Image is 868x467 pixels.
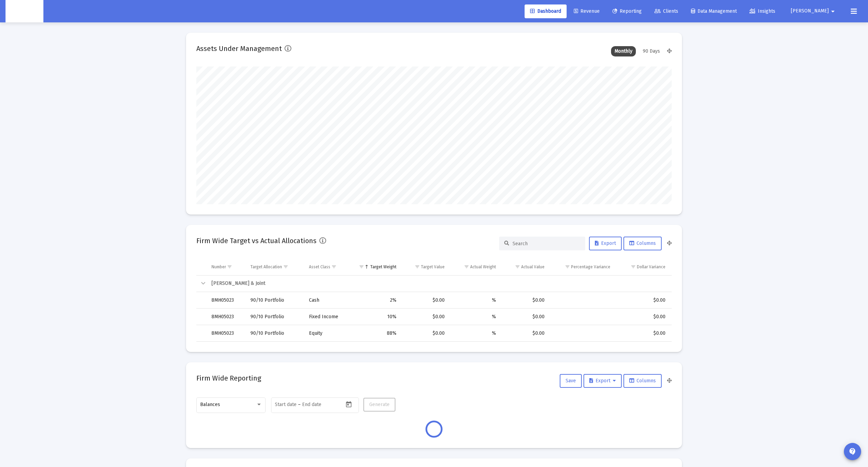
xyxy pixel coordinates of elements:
span: Save [566,378,576,384]
td: Column Dollar Variance [615,259,672,275]
button: [PERSON_NAME] [783,4,845,18]
span: Show filter options for column 'Number' [227,264,232,269]
div: $0.00 [506,330,545,337]
span: Show filter options for column 'Actual Value' [515,264,520,269]
span: Export [589,378,616,384]
td: Column Number [207,259,246,275]
span: Reporting [612,8,642,14]
span: [PERSON_NAME] [791,8,829,14]
input: End date [302,402,335,407]
a: Insights [744,4,781,18]
td: Column Percentage Variance [549,259,616,275]
div: $0.00 [506,297,545,304]
div: % [454,297,496,304]
td: 8MH05023 [207,292,246,309]
div: [PERSON_NAME] & Joint [211,280,665,287]
span: Export [595,240,616,246]
div: 90 Days [639,46,663,56]
input: Search [513,241,580,247]
div: % [454,313,496,320]
td: Equity [304,325,350,342]
div: Number [211,264,226,270]
td: 90/10 Portfolio [246,309,304,325]
div: $0.00 [406,313,445,320]
button: Generate [363,398,395,412]
h2: Assets Under Management [196,43,282,54]
button: Export [583,374,622,388]
button: Save [560,374,582,388]
td: 90/10 Portfolio [246,292,304,309]
div: $0.00 [620,297,665,304]
div: $0.00 [406,297,445,304]
div: Actual Value [521,264,545,270]
span: Data Management [691,8,737,14]
img: Dashboard [11,4,38,18]
span: Show filter options for column 'Target Weight' [359,264,364,269]
td: 90/10 Portfolio [246,325,304,342]
span: Show filter options for column 'Target Value' [415,264,420,269]
td: Collapse [196,276,207,292]
a: Reporting [607,4,647,18]
td: Column Asset Class [304,259,350,275]
div: $0.00 [506,313,545,320]
span: Columns [629,378,656,384]
h2: Firm Wide Reporting [196,373,261,384]
div: Target Allocation [250,264,282,270]
a: Revenue [568,4,605,18]
td: Column Target Allocation [246,259,304,275]
mat-icon: arrow_drop_down [829,4,837,18]
button: Columns [623,237,662,250]
span: – [298,402,301,407]
h2: Firm Wide Target vs Actual Allocations [196,235,317,246]
div: 88% [354,330,396,337]
span: Show filter options for column 'Dollar Variance' [631,264,636,269]
input: Start date [275,402,297,407]
span: Generate [369,402,390,407]
span: Dashboard [530,8,561,14]
span: Clients [654,8,678,14]
div: Actual Weight [470,264,496,270]
button: Export [589,237,622,250]
span: Revenue [574,8,600,14]
button: Columns [623,374,662,388]
div: Dollar Variance [637,264,665,270]
div: $0.00 [406,330,445,337]
div: 2% [354,297,396,304]
td: 8MH05023 [207,325,246,342]
a: Clients [649,4,684,18]
td: Fixed Income [304,309,350,325]
span: Show filter options for column 'Actual Weight' [464,264,469,269]
span: Show filter options for column 'Asset Class' [331,264,337,269]
div: 10% [354,313,396,320]
a: Data Management [685,4,742,18]
div: Asset Class [309,264,330,270]
span: Columns [629,240,656,246]
td: 8MH05023 [207,309,246,325]
td: Column Actual Weight [449,259,501,275]
td: Column Target Weight [350,259,401,275]
td: Column Actual Value [501,259,549,275]
div: Data grid [196,259,672,342]
div: % [454,330,496,337]
td: Column Target Value [401,259,449,275]
div: $0.00 [620,313,665,320]
div: Target Value [421,264,445,270]
button: Open calendar [344,399,354,409]
div: Target Weight [370,264,396,270]
div: Percentage Variance [571,264,610,270]
div: Monthly [611,46,636,56]
span: Show filter options for column 'Percentage Variance' [565,264,570,269]
div: $0.00 [620,330,665,337]
span: Show filter options for column 'Target Allocation' [283,264,288,269]
span: Balances [200,402,220,407]
span: Insights [750,8,775,14]
a: Dashboard [525,4,567,18]
mat-icon: contact_support [848,447,857,456]
td: Cash [304,292,350,309]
